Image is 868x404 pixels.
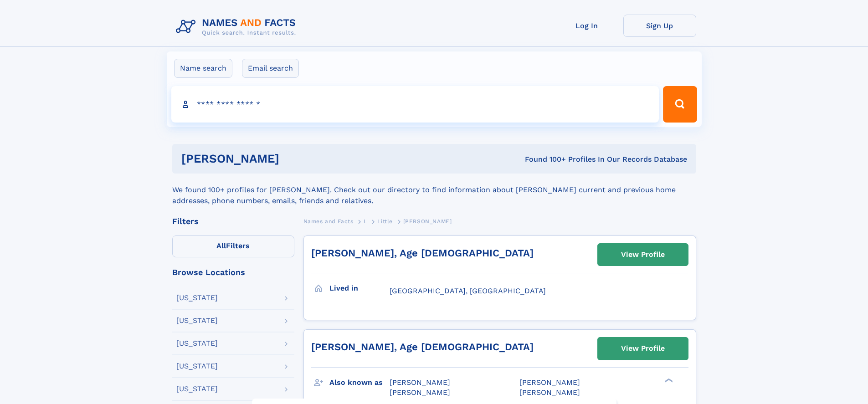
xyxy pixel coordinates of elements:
[364,215,367,227] a: L
[663,86,697,123] button: Search Button
[621,244,665,265] div: View Profile
[390,286,546,295] span: [GEOGRAPHIC_DATA], [GEOGRAPHIC_DATA]
[172,217,294,225] div: Filters
[519,388,580,397] span: [PERSON_NAME]
[329,281,390,296] h3: Lived in
[311,341,534,353] a: [PERSON_NAME], Age [DEMOGRAPHIC_DATA]
[216,241,226,250] span: All
[663,377,673,383] div: ❯
[598,338,688,359] a: View Profile
[174,59,232,78] label: Name search
[377,218,393,225] span: Little
[172,15,303,39] img: Logo Names and Facts
[176,317,218,324] div: [US_STATE]
[390,378,450,387] span: [PERSON_NAME]
[176,340,218,347] div: [US_STATE]
[172,174,696,206] div: We found 100+ profiles for [PERSON_NAME]. Check out our directory to find information about [PERS...
[172,268,294,276] div: Browse Locations
[181,153,402,164] h1: [PERSON_NAME]
[311,247,534,259] a: [PERSON_NAME], Age [DEMOGRAPHIC_DATA]
[242,59,299,78] label: Email search
[176,385,218,393] div: [US_STATE]
[377,215,393,227] a: Little
[329,375,390,390] h3: Also known as
[364,218,367,225] span: L
[176,363,218,370] div: [US_STATE]
[403,218,452,225] span: [PERSON_NAME]
[402,154,687,164] div: Found 100+ Profiles In Our Records Database
[519,378,580,387] span: [PERSON_NAME]
[176,294,218,302] div: [US_STATE]
[598,244,688,266] a: View Profile
[172,235,294,257] label: Filters
[623,15,696,37] a: Sign Up
[550,15,623,37] a: Log In
[303,215,354,227] a: Names and Facts
[621,338,665,359] div: View Profile
[390,388,450,397] span: [PERSON_NAME]
[171,86,659,123] input: search input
